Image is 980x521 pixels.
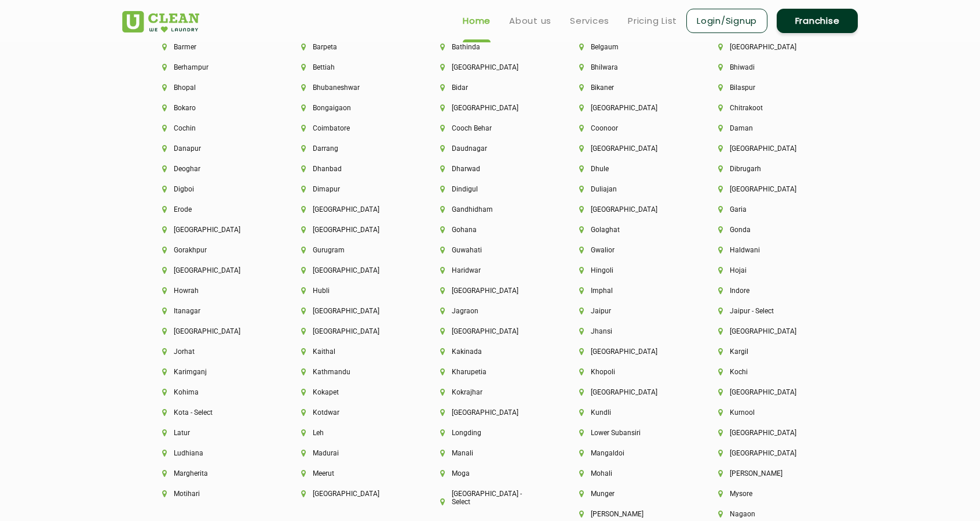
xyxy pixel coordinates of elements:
li: Dibrugarh [718,165,818,173]
a: Pricing List [628,14,677,28]
li: Dharwad [440,165,540,173]
li: Dimapur [301,185,401,193]
li: [GEOGRAPHIC_DATA] [440,63,540,71]
li: Jaipur [579,307,679,315]
li: Kochi [718,368,818,376]
li: Hingoli [579,266,679,274]
li: Nagaon [718,510,818,518]
li: Barmer [162,43,262,51]
li: Kohima [162,388,262,396]
li: [GEOGRAPHIC_DATA] [162,226,262,234]
li: Kargil [718,348,818,356]
li: [GEOGRAPHIC_DATA] [718,327,818,335]
li: Kaithal [301,348,401,356]
li: Haldwani [718,246,818,254]
li: Ludhiana [162,449,262,457]
li: Jorhat [162,348,262,356]
li: Duliajan [579,185,679,193]
li: [GEOGRAPHIC_DATA] - Select [440,490,540,506]
li: Daman [718,124,818,132]
li: Indore [718,287,818,295]
li: Kundli [579,408,679,417]
li: Lower Subansiri [579,429,679,437]
li: Mysore [718,490,818,498]
li: Bhilwara [579,63,679,71]
li: Gohana [440,226,540,234]
li: Kota - Select [162,408,262,417]
li: Dhanbad [301,165,401,173]
li: Gorakhpur [162,246,262,254]
li: [GEOGRAPHIC_DATA] [440,408,540,417]
li: Howrah [162,287,262,295]
li: Meerut [301,469,401,477]
li: [GEOGRAPHIC_DATA] [301,226,401,234]
li: Bhiwadi [718,63,818,71]
li: [GEOGRAPHIC_DATA] [440,104,540,112]
li: Gonda [718,226,818,234]
li: Bilaspur [718,84,818,92]
li: [GEOGRAPHIC_DATA] [440,287,540,295]
li: [GEOGRAPHIC_DATA] [718,388,818,396]
li: Cochin [162,124,262,132]
li: Mangaldoi [579,449,679,457]
li: Daudnagar [440,144,540,153]
li: [GEOGRAPHIC_DATA] [718,43,818,51]
li: Cooch Behar [440,124,540,132]
li: Gandhidham [440,205,540,214]
li: [GEOGRAPHIC_DATA] [301,307,401,315]
li: Bathinda [440,43,540,51]
li: [GEOGRAPHIC_DATA] [301,490,401,498]
li: Kakinada [440,348,540,356]
li: Longding [440,429,540,437]
li: Munger [579,490,679,498]
li: Bhubaneshwar [301,84,401,92]
li: [GEOGRAPHIC_DATA] [579,348,679,356]
a: Login/Signup [686,9,767,33]
li: Coonoor [579,124,679,132]
li: Hubli [301,287,401,295]
li: Margherita [162,469,262,477]
li: Golaghat [579,226,679,234]
li: Erode [162,205,262,214]
li: Kokrajhar [440,388,540,396]
li: [GEOGRAPHIC_DATA] [718,185,818,193]
li: [GEOGRAPHIC_DATA] [301,266,401,274]
li: Itanagar [162,307,262,315]
li: Jhansi [579,327,679,335]
li: [GEOGRAPHIC_DATA] [579,104,679,112]
a: Home [463,14,491,28]
li: Bhopal [162,84,262,92]
li: Kathmandu [301,368,401,376]
li: Motihari [162,490,262,498]
img: UClean Laundry and Dry Cleaning [122,11,199,32]
li: [GEOGRAPHIC_DATA] [579,144,679,153]
li: Imphal [579,287,679,295]
li: Jaipur - Select [718,307,818,315]
li: [GEOGRAPHIC_DATA] [718,449,818,457]
li: [GEOGRAPHIC_DATA] [579,205,679,214]
li: Jagraon [440,307,540,315]
li: Gwalior [579,246,679,254]
li: Chitrakoot [718,104,818,112]
li: [GEOGRAPHIC_DATA] [579,388,679,396]
li: Dindigul [440,185,540,193]
li: [GEOGRAPHIC_DATA] [162,327,262,335]
li: Darrang [301,144,401,153]
li: Digboi [162,185,262,193]
li: Belgaum [579,43,679,51]
a: Franchise [777,9,858,33]
li: Dhule [579,165,679,173]
a: Services [570,14,609,28]
li: Haridwar [440,266,540,274]
li: Khopoli [579,368,679,376]
li: Manali [440,449,540,457]
li: [GEOGRAPHIC_DATA] [301,327,401,335]
li: Karimganj [162,368,262,376]
li: [PERSON_NAME] [579,510,679,518]
li: Bettiah [301,63,401,71]
li: Kokapet [301,388,401,396]
li: Barpeta [301,43,401,51]
li: Danapur [162,144,262,153]
a: About us [509,14,551,28]
li: Guwahati [440,246,540,254]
